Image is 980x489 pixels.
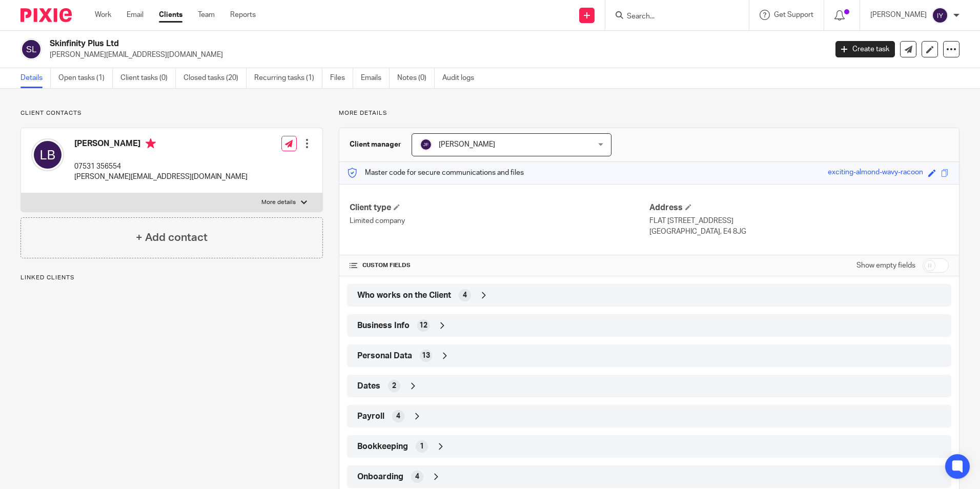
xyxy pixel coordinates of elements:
[361,68,390,88] a: Emails
[357,351,412,361] span: Personal Data
[21,38,42,60] img: svg%3E
[397,68,435,88] a: Notes (0)
[870,10,927,20] p: [PERSON_NAME]
[159,10,182,20] a: Clients
[649,216,949,226] p: FLAT [STREET_ADDRESS]
[856,260,915,271] label: Show empty fields
[835,41,895,57] a: Create task
[626,12,718,22] input: Search
[95,10,111,20] a: Work
[350,202,649,213] h4: Client type
[392,381,396,391] span: 2
[357,320,410,331] span: Business Info
[58,68,113,88] a: Open tasks (1)
[357,411,384,422] span: Payroll
[230,10,256,20] a: Reports
[439,141,495,148] span: [PERSON_NAME]
[649,202,949,213] h4: Address
[357,381,380,392] span: Dates
[420,441,424,452] span: 1
[330,68,353,88] a: Files
[74,172,248,182] p: [PERSON_NAME][EMAIL_ADDRESS][DOMAIN_NAME]
[442,68,482,88] a: Audit logs
[649,227,949,237] p: [GEOGRAPHIC_DATA], E4 8JG
[420,138,432,151] img: svg%3E
[419,320,427,331] span: 12
[357,472,403,482] span: Onboarding
[254,68,322,88] a: Recurring tasks (1)
[198,10,215,20] a: Team
[146,138,156,149] i: Primary
[350,216,649,226] p: Limited company
[21,8,72,22] img: Pixie
[21,109,323,117] p: Client contacts
[50,50,820,60] p: [PERSON_NAME][EMAIL_ADDRESS][DOMAIN_NAME]
[422,351,430,361] span: 13
[415,472,419,482] span: 4
[74,138,248,151] h4: [PERSON_NAME]
[31,138,64,171] img: svg%3E
[183,68,247,88] a: Closed tasks (20)
[21,274,323,282] p: Linked clients
[339,109,959,117] p: More details
[774,11,813,18] span: Get Support
[828,167,923,179] div: exciting-almond-wavy-racoon
[136,230,208,246] h4: + Add contact
[350,261,649,270] h4: CUSTOM FIELDS
[127,10,144,20] a: Email
[50,38,666,49] h2: Skinfinity Plus Ltd
[932,7,948,24] img: svg%3E
[357,441,408,452] span: Bookkeeping
[347,168,524,178] p: Master code for secure communications and files
[357,290,451,301] span: Who works on the Client
[261,198,296,207] p: More details
[120,68,176,88] a: Client tasks (0)
[396,411,400,421] span: 4
[74,161,248,172] p: 07531 356554
[21,68,51,88] a: Details
[463,290,467,300] span: 4
[350,139,401,150] h3: Client manager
